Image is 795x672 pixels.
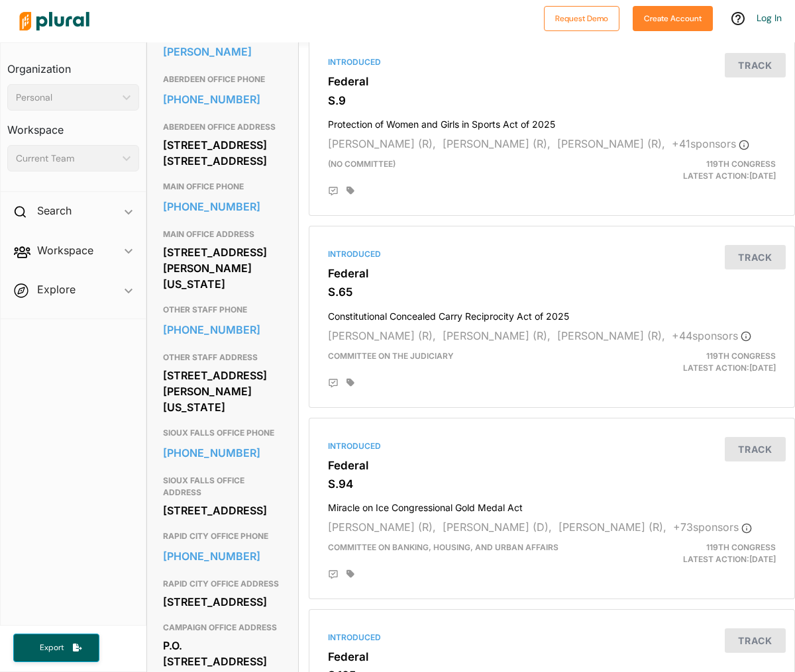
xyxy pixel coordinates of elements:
[163,620,282,636] h3: CAMPAIGN OFFICE ADDRESS
[163,592,282,612] div: [STREET_ADDRESS]
[558,520,666,534] span: [PERSON_NAME] (R),
[16,91,117,105] div: Personal
[706,542,776,552] span: 119th Congress
[328,285,776,299] h3: S.65
[328,56,776,68] div: Introduced
[328,186,339,197] div: Add Position Statement
[328,459,776,472] h3: Federal
[30,642,73,653] span: Export
[37,203,72,218] h2: Search
[672,329,751,342] span: + 44 sponsor s
[163,501,282,520] div: [STREET_ADDRESS]
[328,329,436,342] span: [PERSON_NAME] (R),
[443,329,551,342] span: [PERSON_NAME] (R),
[544,11,619,24] a: Request Demo
[328,351,454,361] span: Committee on the Judiciary
[163,135,282,171] div: [STREET_ADDRESS] [STREET_ADDRESS]
[163,365,282,417] div: [STREET_ADDRESS][PERSON_NAME][US_STATE]
[328,650,776,663] h3: Federal
[13,634,99,662] button: Export
[163,636,282,671] div: P.O. [STREET_ADDRESS]
[163,302,282,318] h3: OTHER STAFF PHONE
[706,159,776,169] span: 119th Congress
[633,11,713,24] a: Create Account
[725,245,786,269] button: Track
[706,351,776,361] span: 119th Congress
[557,137,665,150] span: [PERSON_NAME] (R),
[163,242,282,294] div: [STREET_ADDRESS][PERSON_NAME][US_STATE]
[328,440,776,452] div: Introduced
[163,119,282,135] h3: ABERDEEN OFFICE ADDRESS
[443,137,551,150] span: [PERSON_NAME] (R),
[673,520,752,534] span: + 73 sponsor s
[725,628,786,653] button: Track
[163,473,282,501] h3: SIOUX FALLS OFFICE ADDRESS
[328,137,436,150] span: [PERSON_NAME] (R),
[163,179,282,195] h3: MAIN OFFICE PHONE
[757,12,782,24] a: Log In
[7,50,139,79] h3: Organization
[163,89,282,109] a: [PHONE_NUMBER]
[346,378,354,387] div: Add tags
[725,437,786,461] button: Track
[163,72,282,87] h3: ABERDEEN OFFICE PHONE
[328,378,339,389] div: Add Position Statement
[328,520,436,534] span: [PERSON_NAME] (R),
[346,569,354,579] div: Add tags
[163,197,282,216] a: [PHONE_NUMBER]
[328,305,776,322] h4: Constitutional Concealed Carry Reciprocity Act of 2025
[328,542,558,552] span: Committee on Banking, Housing, and Urban Affairs
[7,111,139,140] h3: Workspace
[672,137,749,150] span: + 41 sponsor s
[16,152,117,166] div: Current Team
[328,632,776,644] div: Introduced
[163,528,282,544] h3: RAPID CITY OFFICE PHONE
[629,350,785,374] div: Latest Action: [DATE]
[346,186,354,195] div: Add tags
[163,320,282,340] a: [PHONE_NUMBER]
[328,477,776,491] h3: S.94
[328,496,776,514] h4: Miracle on Ice Congressional Gold Medal Act
[328,267,776,280] h3: Federal
[328,75,776,88] h3: Federal
[163,576,282,592] h3: RAPID CITY OFFICE ADDRESS
[328,569,339,580] div: Add Position Statement
[629,542,785,565] div: Latest Action: [DATE]
[328,94,776,107] h3: S.9
[443,520,552,534] span: [PERSON_NAME] (D),
[163,226,282,242] h3: MAIN OFFICE ADDRESS
[163,443,282,463] a: [PHONE_NUMBER]
[544,6,619,31] button: Request Demo
[557,329,665,342] span: [PERSON_NAME] (R),
[328,113,776,130] h4: Protection of Women and Girls in Sports Act of 2025
[629,158,785,182] div: Latest Action: [DATE]
[163,350,282,365] h3: OTHER STAFF ADDRESS
[163,425,282,441] h3: SIOUX FALLS OFFICE PHONE
[328,248,776,260] div: Introduced
[163,546,282,566] a: [PHONE_NUMBER]
[725,53,786,77] button: Track
[318,158,630,182] div: (no committee)
[633,6,713,31] button: Create Account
